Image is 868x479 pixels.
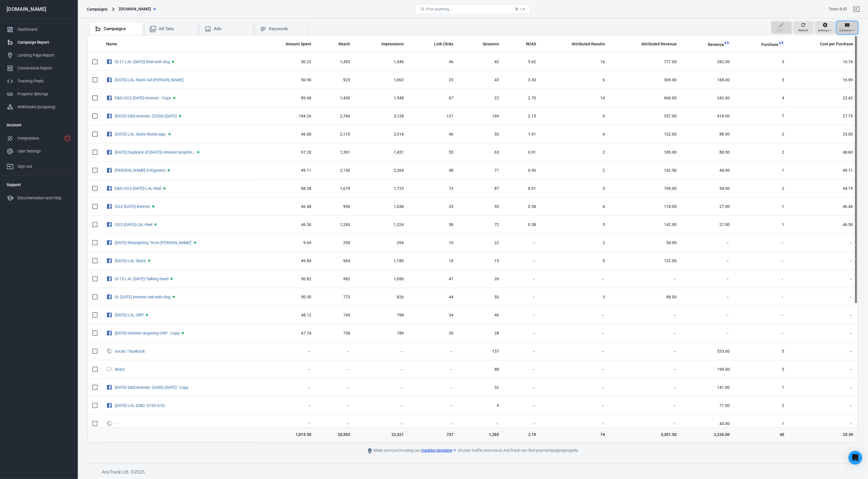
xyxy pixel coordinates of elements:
[286,40,311,47] span: The estimated total amount of money you've spent on your campaign, ad set or ad during its schedule.
[321,59,350,65] span: 1,453
[614,168,677,173] span: 142.50
[115,186,161,191] a: D&D-OG2-[DATE]-LAL-Reel
[64,135,71,142] svg: 1 networks not verified yet
[106,131,112,138] svg: Facebook Ads
[413,258,453,264] span: 18
[508,150,536,155] span: 0.91
[115,114,177,118] a: [DATE]-D&D-interest- ($200)-[DATE]
[545,204,605,210] span: 4
[115,78,185,82] span: Sept 5-LAL-Static Ad-Donna
[793,222,853,228] span: 46.50
[168,169,170,171] span: Active
[262,222,311,228] span: 46.50
[115,259,147,263] span: Sep 7-LAL-Static
[359,150,404,155] span: 1,431
[18,148,71,154] div: User Settings
[286,41,311,47] span: Amount Spent
[508,59,536,65] span: 5.62
[475,41,499,47] span: Sessions
[413,59,453,65] span: 46
[106,312,112,318] svg: Facebook Ads
[739,113,784,119] span: 7
[614,95,677,101] span: 666.00
[641,40,677,47] span: The total revenue attributed according to your ad network (Facebook, Google, etc.)
[88,35,858,443] div: scrollable content
[115,96,171,100] a: D&D-OG2-[DATE]-interest - Copy
[739,168,784,173] span: 1
[115,78,184,82] a: [DATE]-LAL-Static Ad-[PERSON_NAME]
[739,240,784,246] span: －
[18,163,71,169] div: Sign out
[115,96,172,100] span: D&D-OG2-Sept20-interest - Copy
[262,59,311,65] span: 50.22
[359,294,404,300] span: 826
[793,113,853,119] span: 27.75
[508,95,536,101] span: 2.70
[545,222,605,228] span: 5
[18,39,71,45] div: Campaign Report
[526,41,536,47] span: ROAS
[115,204,150,209] a: OG2-[DATE]-interest
[262,204,311,210] span: 46.48
[686,59,730,65] span: 282.00
[106,293,112,300] svg: Facebook Ads
[463,240,499,246] span: 22
[739,222,784,228] span: 1
[262,186,311,192] span: 88.38
[739,294,784,300] span: －
[614,240,677,246] span: 54.00
[262,294,311,300] span: 50.50
[106,113,112,119] svg: Facebook Ads
[106,221,112,228] svg: Facebook Ads
[434,40,454,47] span: The number of clicks on links within the ad that led to advertiser-specified destinations
[163,187,166,190] span: Active
[413,294,453,300] span: 44
[463,113,499,119] span: 169
[2,118,75,132] li: Account
[152,205,154,208] span: Active
[115,295,171,299] span: ID: 12-Sept 24-Interest-reel with dog
[2,23,75,36] a: Dashboard
[115,258,146,263] a: [DATE]-LAL-Static
[115,168,166,172] span: LAL-Donna-9/8(green)
[545,276,605,282] span: －
[463,132,499,137] span: 53
[686,113,730,119] span: 418.00
[262,132,311,137] span: 46.00
[18,91,71,97] div: Property Settings
[508,77,536,83] span: 3.30
[739,186,784,192] span: 2
[359,186,404,192] span: 1,723
[262,113,311,119] span: 194.26
[545,132,605,137] span: 4
[18,26,71,32] div: Dashboard
[115,150,196,154] span: Aug 26 Duplicate of Aug 16th)-Interest targeting-ORP - Copy 2
[614,258,677,264] span: 132.00
[686,95,730,101] span: 242.00
[564,40,605,47] span: The total conversions attributed according to your ad network (Facebook, Google, etc.)
[798,28,809,33] span: Refresh
[413,168,453,173] span: 48
[508,132,536,137] span: 1.91
[262,168,311,173] span: 49.11
[359,77,404,83] span: 1,062
[508,113,536,119] span: 2.15
[701,41,724,48] span: Total revenue calculated by AnyTrack.
[321,204,350,210] span: 956
[2,49,75,62] a: Landing Page Report
[641,41,677,47] span: Attributed Revenue
[18,65,71,71] div: Conversions Report
[463,294,499,300] span: 53
[321,240,350,246] span: 250
[515,7,525,11] div: ⌘ + K
[545,77,605,83] span: 6
[2,62,75,75] a: Conversions Report
[739,276,784,282] span: －
[115,132,166,136] a: [DATE]-LAL-Static Notes app-
[2,132,75,145] a: Integrations
[115,349,145,354] a: social / facebook
[321,77,350,83] span: 925
[793,21,814,34] button: Refresh
[115,132,167,136] span: Sep1-LAL-Static Notes app-
[115,295,170,299] a: ID: [DATE]-Interest-reel with dog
